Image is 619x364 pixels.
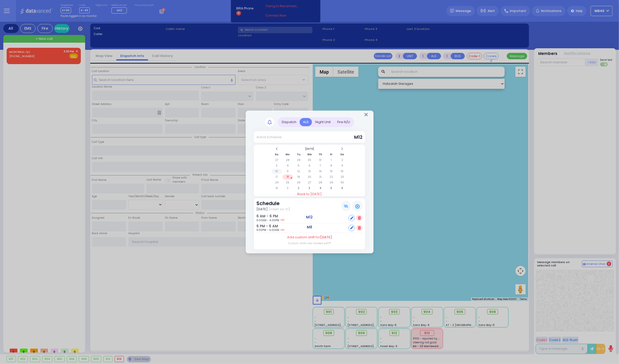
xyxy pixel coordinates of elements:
[283,163,293,168] td: 4
[283,152,293,157] th: Mo
[326,169,336,174] td: 15
[272,169,282,174] td: 10
[272,152,282,157] th: Su
[283,186,293,191] td: 1
[326,152,336,157] th: Fr
[334,118,353,126] div: Fire N/U
[304,180,315,185] td: 27
[337,174,347,180] td: 23
[294,174,304,180] td: 19
[294,169,304,174] td: 12
[337,152,347,157] th: Sa
[326,174,336,180] td: 22
[326,186,336,191] td: 5
[294,186,304,191] td: 2
[315,186,326,191] td: 4
[306,215,313,219] h5: M12
[256,224,271,228] h6: 6 PM - 6 AM
[294,180,304,185] td: 26
[315,163,326,168] td: 7
[320,235,332,240] span: [DATE]
[337,169,347,174] td: 16
[256,201,290,206] h3: Schedule
[283,169,293,174] td: 11
[283,180,293,185] td: 25
[315,158,326,163] td: 31
[294,163,304,168] td: 5
[283,174,293,180] td: 18
[256,228,279,232] span: 6:00PM - 6:00AM
[256,218,279,222] span: 6:00AM - 6:00PM
[304,186,315,191] td: 3
[281,228,284,232] a: Edit
[276,147,278,151] span: Previous Month
[315,180,326,185] td: 28
[283,158,293,163] td: 28
[294,152,304,157] th: Tu
[315,174,326,180] td: 21
[312,118,334,126] div: Night Unit
[272,163,282,168] td: 3
[294,158,304,163] td: 29
[326,180,336,185] td: 29
[254,192,365,197] a: Back to [DATE]
[304,169,315,174] td: 13
[272,180,282,185] td: 24
[354,134,363,140] span: M12
[326,163,336,168] td: 8
[283,146,336,151] th: Select Month
[337,163,347,168] td: 9
[304,152,315,157] th: We
[256,214,271,218] h6: 6 AM - 6 PM
[300,118,312,126] div: ALS
[364,112,368,117] button: Close
[337,158,347,163] td: 2
[304,158,315,163] td: 30
[256,207,268,212] span: [DATE]
[337,180,347,185] td: 30
[315,152,326,157] th: Th
[337,186,347,191] td: 6
[281,218,284,222] a: Edit
[315,169,326,174] td: 14
[287,235,332,240] label: Add custom shift for
[272,186,282,191] td: 31
[326,158,336,163] td: 1
[304,163,315,168] td: 6
[272,174,282,180] td: 17
[268,207,290,212] span: (כד אב תשפה)
[304,174,315,180] td: 20
[256,135,282,139] div: Active Schedule
[288,241,331,245] label: Custom shifts are marked with
[278,118,300,126] div: Dispatch
[341,147,343,151] span: Next Month
[307,225,312,229] h5: M8
[272,158,282,163] td: 27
